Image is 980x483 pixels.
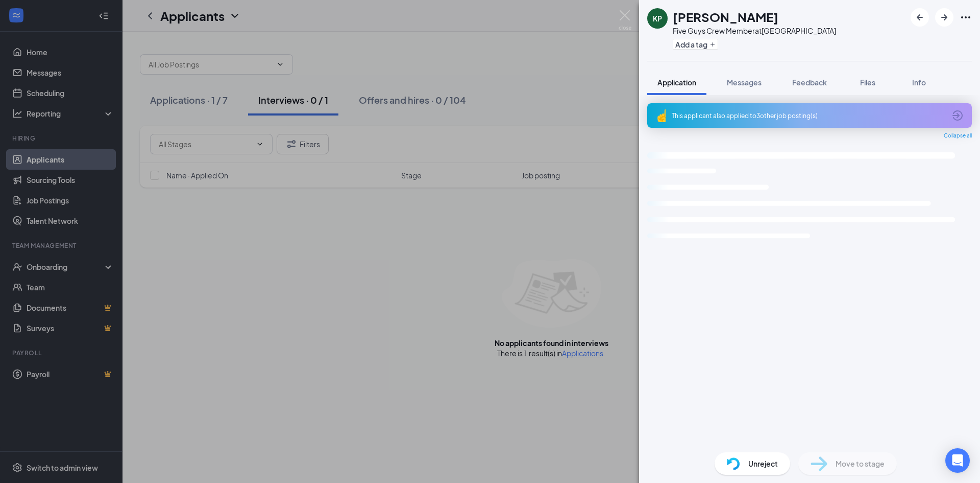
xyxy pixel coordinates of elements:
span: Files [860,78,875,87]
span: Unreject [748,458,778,469]
span: Feedback [792,78,827,87]
span: Info [912,78,926,87]
svg: ArrowRight [938,11,950,24]
button: PlusAdd a tag [673,39,718,50]
svg: ArrowCircle [951,109,964,122]
div: Five Guys Crew Member at [GEOGRAPHIC_DATA] [673,26,836,36]
span: Collapse all [944,132,972,140]
span: Messages [727,78,762,87]
h1: [PERSON_NAME] [673,8,778,26]
button: ArrowLeftNew [911,8,929,27]
div: Open Intercom Messenger [945,448,970,473]
span: Move to stage [836,458,885,469]
svg: ArrowLeftNew [914,11,926,24]
svg: Ellipses [960,11,972,24]
span: Application [657,78,696,87]
button: ArrowRight [935,8,953,27]
svg: Loading interface... [647,144,972,274]
svg: Plus [709,41,716,48]
div: This applicant also applied to 3 other job posting(s) [672,111,945,120]
div: KP [653,13,662,24]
